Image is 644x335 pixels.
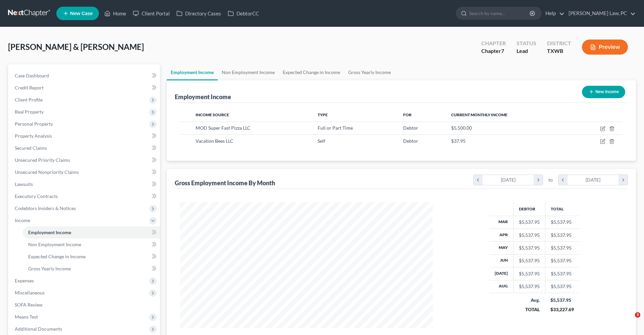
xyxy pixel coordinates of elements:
a: DebtorCC [224,7,262,19]
span: Credit Report [15,85,44,90]
i: chevron_right [534,175,543,185]
div: TXWB [547,47,571,55]
th: [DATE] [489,267,514,280]
span: Income [15,217,30,223]
span: Lawsuits [15,181,33,187]
button: Preview [582,40,628,55]
a: Secured Claims [9,142,160,154]
td: $5,537.95 [545,228,579,241]
span: Non Employment Income [28,242,81,247]
span: $5,500.00 [451,125,472,131]
i: chevron_right [619,175,628,185]
div: Lead [517,47,536,55]
i: chevron_left [558,175,568,185]
span: Vacation Bees LLC [196,138,233,144]
div: Avg. [519,297,540,304]
div: Chapter [481,47,506,55]
span: $37.95 [451,138,466,144]
div: Chapter [481,40,506,47]
a: Gross Yearly Income [23,263,160,275]
span: Full or Part Time [318,125,353,131]
span: Means Test [15,314,38,320]
span: Employment Income [28,229,71,235]
span: Codebtors Insiders & Notices [15,205,76,211]
span: 3 [635,312,640,318]
th: Apr [489,228,514,241]
div: Gross Employment Income By Month [175,179,275,187]
span: MOD Super Fast Pizza LLC [196,125,251,131]
a: Employment Income [23,226,160,239]
a: Gross Yearly Income [344,64,395,80]
i: chevron_left [474,175,483,185]
a: Directory Cases [173,7,224,19]
span: Income Source [196,112,229,117]
iframe: Intercom live chat [621,312,637,328]
th: Total [545,202,579,216]
a: [PERSON_NAME] Law, PC [565,7,636,19]
div: $33,227.69 [550,306,574,313]
div: Status [517,40,536,47]
span: Self [318,138,325,144]
div: [DATE] [568,175,619,185]
th: Aug [489,280,514,293]
td: $5,537.95 [545,216,579,228]
th: Jun [489,254,514,267]
a: Employment Income [167,64,218,80]
button: New Income [582,86,625,98]
span: Unsecured Priority Claims [15,157,70,163]
span: Expenses [15,278,34,283]
div: $5,537.95 [519,270,540,277]
th: Mar [489,216,514,228]
span: New Case [70,11,93,16]
div: $5,537.95 [519,257,540,264]
div: Employment Income [175,93,231,101]
span: Client Profile [15,97,43,103]
a: Non Employment Income [23,239,160,251]
span: Current Monthly Income [451,112,507,117]
span: Expected Change in Income [28,254,86,259]
div: $5,537.95 [519,245,540,251]
a: Expected Change in Income [279,64,344,80]
div: District [547,40,571,47]
a: Credit Report [9,82,160,94]
td: $5,537.95 [545,242,579,254]
a: Unsecured Nonpriority Claims [9,166,160,178]
input: Search by name... [469,7,531,19]
span: to [548,177,553,183]
th: Debtor [513,202,545,216]
a: SOFA Review [9,299,160,311]
a: Client Portal [129,7,173,19]
span: Debtor [403,125,418,131]
div: $5,537.95 [519,219,540,225]
span: Debtor [403,138,418,144]
a: Expected Change in Income [23,251,160,263]
div: [DATE] [483,175,534,185]
div: $5,537.95 [519,283,540,290]
td: $5,537.95 [545,267,579,280]
span: SOFA Review [15,302,43,308]
th: May [489,242,514,254]
span: Property Analysis [15,133,52,139]
span: 7 [501,48,504,54]
a: Property Analysis [9,130,160,142]
span: For [403,112,412,117]
span: Executory Contracts [15,193,58,199]
td: $5,537.95 [545,254,579,267]
span: Additional Documents [15,326,62,332]
a: Case Dashboard [9,70,160,82]
span: Gross Yearly Income [28,266,71,271]
div: $5,537.95 [550,297,574,304]
span: Secured Claims [15,145,47,151]
a: Non Employment Income [218,64,279,80]
span: Type [318,112,328,117]
span: Miscellaneous [15,290,45,295]
span: [PERSON_NAME] & [PERSON_NAME] [8,42,144,52]
div: TOTAL [519,306,540,313]
td: $5,537.95 [545,280,579,293]
span: Unsecured Nonpriority Claims [15,169,79,175]
a: Lawsuits [9,178,160,190]
span: Personal Property [15,121,53,127]
span: Case Dashboard [15,73,49,78]
a: Help [542,7,565,19]
span: Real Property [15,109,44,115]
